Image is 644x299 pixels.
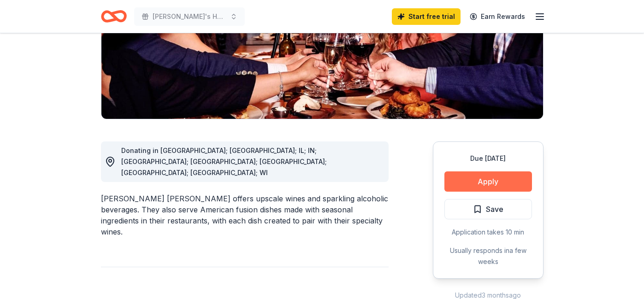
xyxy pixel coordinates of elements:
div: Due [DATE] [444,153,532,164]
span: Save [486,203,503,215]
button: Apply [444,171,532,192]
span: Donating in [GEOGRAPHIC_DATA]; [GEOGRAPHIC_DATA]; IL; IN; [GEOGRAPHIC_DATA]; [GEOGRAPHIC_DATA]; [... [121,147,327,176]
span: [PERSON_NAME]'s Hope Survival Ball [153,11,226,22]
a: Earn Rewards [464,8,531,25]
button: [PERSON_NAME]'s Hope Survival Ball [134,7,245,26]
div: Usually responds in a few weeks [444,245,532,267]
button: Save [444,199,532,219]
a: Home [101,6,127,27]
div: [PERSON_NAME] [PERSON_NAME] offers upscale wines and sparkling alcoholic beverages. They also ser... [101,193,389,237]
a: Start free trial [392,8,461,25]
div: Application takes 10 min [444,227,532,238]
